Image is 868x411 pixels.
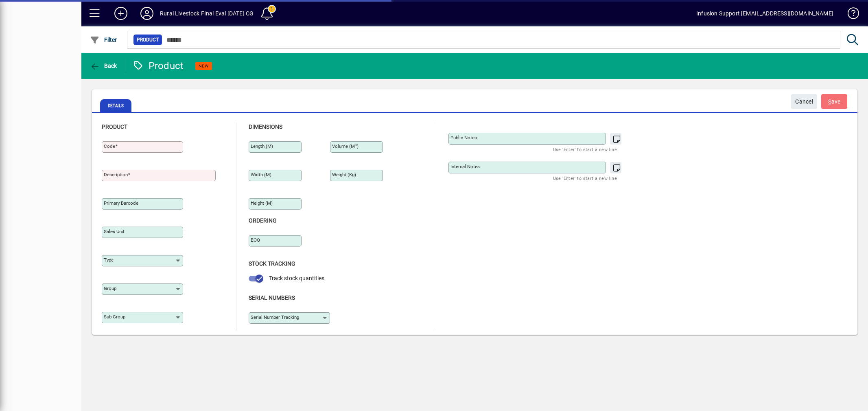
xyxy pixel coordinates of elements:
[251,200,273,206] mat-label: Height (m)
[553,145,617,154] mat-hint: Use 'Enter' to start a new line
[450,164,480,169] mat-label: Internal Notes
[102,123,127,130] span: Product
[249,294,295,301] span: Serial Numbers
[104,143,115,149] mat-label: Code
[108,6,134,21] button: Add
[821,94,847,109] button: Save
[251,314,299,320] mat-label: Serial Number tracking
[199,63,209,69] span: NEW
[81,58,126,73] app-page-header-button: Back
[251,172,271,177] mat-label: Width (m)
[251,237,260,243] mat-label: EOQ
[249,217,277,224] span: Ordering
[332,172,356,177] mat-label: Weight (Kg)
[104,286,116,291] mat-label: Group
[249,260,295,267] span: Stock Tracking
[104,314,125,320] mat-label: Sub group
[842,2,858,28] a: Knowledge Base
[137,36,159,44] span: Product
[132,59,184,72] div: Product
[104,172,128,177] mat-label: Description
[249,123,282,130] span: Dimensions
[696,7,833,20] div: Infusion Support [EMAIL_ADDRESS][DOMAIN_NAME]
[828,95,841,108] span: ave
[104,229,125,234] mat-label: Sales unit
[90,63,117,69] span: Back
[88,32,119,47] button: Filter
[828,98,831,105] span: S
[134,6,160,21] button: Profile
[104,200,138,206] mat-label: Primary barcode
[90,37,117,43] span: Filter
[355,143,357,147] sup: 3
[450,135,477,141] mat-label: Public Notes
[251,143,273,149] mat-label: Length (m)
[104,257,114,263] mat-label: Type
[795,95,813,108] span: Cancel
[88,58,119,73] button: Back
[332,143,359,149] mat-label: Volume (m )
[160,7,254,20] div: Rural Livestock FInal Eval [DATE] CG
[791,94,817,109] button: Cancel
[269,275,324,281] span: Track stock quantities
[553,173,617,183] mat-hint: Use 'Enter' to start a new line
[100,99,131,112] span: Details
